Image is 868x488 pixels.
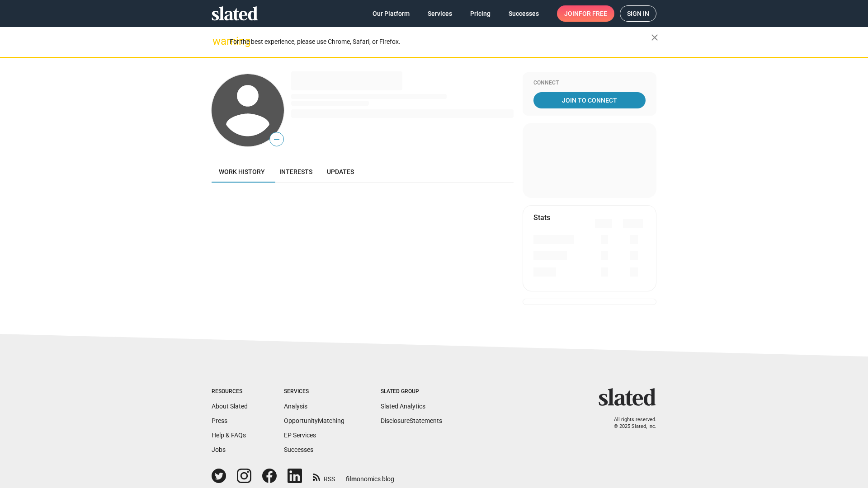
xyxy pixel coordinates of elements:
a: Successes [284,446,313,453]
a: About Slated [212,403,248,410]
a: Services [420,5,459,22]
a: Interests [272,161,320,183]
a: filmonomics blog [346,468,394,483]
a: RSS [313,469,335,483]
mat-icon: warning [212,36,223,47]
mat-card-title: Stats [533,213,550,222]
span: Our Platform [373,5,410,22]
a: Analysis [284,403,307,410]
div: Slated Group [381,388,442,395]
p: All rights reserved. © 2025 Slated, Inc. [604,417,656,430]
mat-icon: close [649,32,660,43]
a: Sign in [620,5,656,22]
a: DisclosureStatements [381,417,442,424]
a: Slated Analytics [381,403,425,410]
a: Work history [212,161,272,183]
a: Our Platform [365,5,417,22]
a: Pricing [463,5,498,22]
span: Successes [509,5,539,22]
a: Joinfor free [557,5,614,22]
span: Services [428,5,452,22]
a: Join To Connect [533,92,646,108]
span: film [346,475,357,483]
div: For the best experience, please use Chrome, Safari, or Firefox. [230,36,651,48]
a: Updates [320,161,361,183]
a: OpportunityMatching [284,417,344,424]
span: Sign in [627,6,649,21]
div: Connect [533,80,646,87]
a: Jobs [212,446,226,453]
span: Join [564,5,607,22]
span: Pricing [470,5,491,22]
span: Work history [219,168,265,175]
span: Join To Connect [535,92,644,108]
span: Updates [327,168,354,175]
div: Resources [212,388,248,395]
a: Help & FAQs [212,432,246,439]
a: Press [212,417,227,424]
span: Interests [279,168,312,175]
span: for free [579,5,607,22]
div: Services [284,388,344,395]
span: — [270,134,283,145]
a: Successes [501,5,546,22]
a: EP Services [284,432,316,439]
